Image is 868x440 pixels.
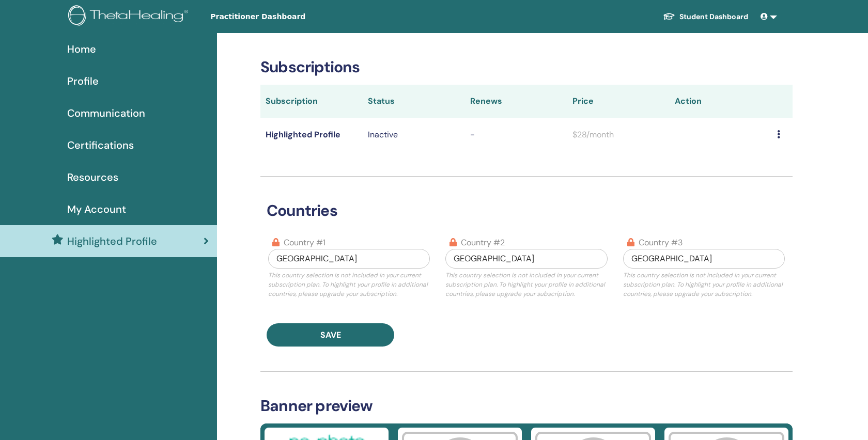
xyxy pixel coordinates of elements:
span: Communication [67,105,145,121]
span: Practitioner Dashboard [210,11,365,22]
span: Save [320,329,341,340]
a: Student Dashboard [655,7,756,26]
th: Status [363,85,465,118]
span: Certifications [67,137,134,153]
span: Highlighted Profile [67,233,157,249]
span: Profile [67,73,99,89]
th: Renews [465,85,567,118]
th: Action [670,85,772,118]
span: $28/month [572,129,614,140]
button: Save [267,323,394,347]
label: country #3 [639,237,683,249]
th: Price [567,85,670,118]
h3: countries [260,201,793,220]
h3: Subscriptions [260,58,793,76]
h3: Banner preview [260,397,793,415]
p: This country selection is not included in your current subscription plan. To highlight your profi... [268,271,430,298]
span: Home [67,41,96,57]
img: logo.png [68,5,192,28]
label: country #2 [461,237,505,249]
p: Inactive [368,129,460,141]
img: graduation-cap-white.svg [663,12,675,21]
td: Highlighted Profile [260,118,363,151]
label: country #1 [284,237,326,249]
span: My Account [67,201,126,217]
span: Resources [67,169,118,185]
span: - [470,129,475,140]
p: This country selection is not included in your current subscription plan. To highlight your profi... [445,271,607,298]
th: Subscription [260,85,363,118]
p: This country selection is not included in your current subscription plan. To highlight your profi... [623,271,785,298]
